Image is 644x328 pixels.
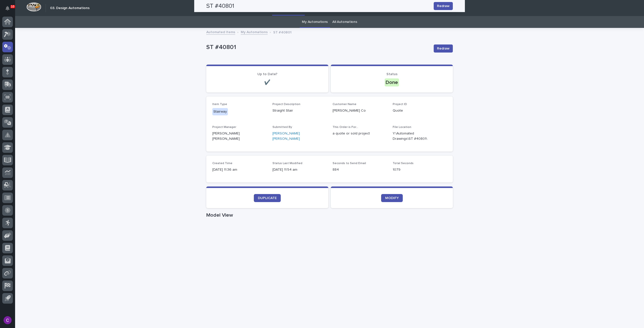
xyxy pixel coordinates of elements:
div: Done [385,78,399,86]
p: [PERSON_NAME] Co [333,108,387,113]
span: Up to Date? [257,72,277,76]
p: 884 [333,167,387,172]
a: My Automations [302,16,328,28]
span: Project Manager [212,126,236,129]
span: Created Time [212,162,232,165]
p: [DATE] 11:36 am [212,167,266,172]
a: [PERSON_NAME] [PERSON_NAME] [272,131,327,142]
span: MODIFY [385,196,399,200]
p: a quote or sold project [333,131,387,136]
span: Redraw [437,46,450,51]
span: DUPLICATE [258,196,277,200]
button: Redraw [434,44,453,53]
a: My Automations [241,29,268,35]
span: File Location [393,126,411,129]
span: Seconds to Send Email [333,162,366,165]
span: Customer Name [333,103,356,106]
a: All Automations [332,16,357,28]
span: This Order is For... [333,126,358,129]
span: Total Seconds [393,162,414,165]
p: 10 [11,5,14,8]
p: ST #40801 [273,29,292,35]
h2: 03. Design Automations [50,6,90,10]
p: [DATE] 11:54 am [272,167,327,172]
h1: Model View [206,212,453,218]
div: Stairway [212,108,228,115]
: Y:\Automated Drawings\ST #40801\ [393,131,435,142]
a: Automated Items [206,29,235,35]
button: Notifications [2,3,13,14]
span: Project ID [393,103,407,106]
p: ST #40801 [206,44,430,51]
img: Workspace Logo [26,2,41,12]
span: Item Type [212,103,227,106]
p: ✔️ [212,79,322,85]
a: MODIFY [381,194,403,202]
p: [PERSON_NAME] [PERSON_NAME] [212,131,266,142]
span: Submitted By [272,126,292,129]
div: Notifications10 [6,6,13,14]
button: users-avatar [2,315,13,325]
span: Status [386,72,397,76]
p: Quote [393,108,447,113]
span: Status Last Modified [272,162,302,165]
span: Project Description [272,103,300,106]
a: DUPLICATE [254,194,281,202]
p: 1079 [393,167,447,172]
p: Straight Stair [272,108,327,113]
